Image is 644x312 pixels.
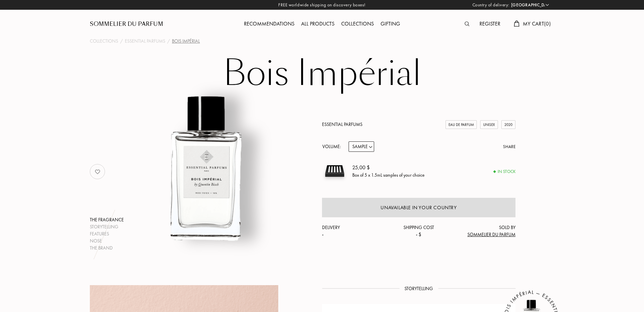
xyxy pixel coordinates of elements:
[445,120,477,129] div: Eau de Parfum
[352,172,425,179] div: Box of 5 x 1.5mL samples of your choice
[322,159,347,184] img: sample box
[387,224,451,238] div: Shipping cost
[338,20,377,29] div: Collections
[476,20,504,27] a: Register
[90,38,118,45] a: Collections
[322,121,362,127] a: Essential Parfums
[501,120,515,129] div: 2020
[381,204,457,212] div: Unavailable in your country
[90,20,163,28] a: Sommelier du Parfum
[90,237,124,244] div: Nose
[451,224,515,238] div: Sold by
[298,20,338,27] a: All products
[90,223,124,230] div: Storytelling
[480,120,498,129] div: Unisex
[120,38,123,45] div: /
[154,55,490,92] h1: Bois Impérial
[503,143,515,150] div: Share
[377,20,403,29] div: Gifting
[322,231,324,237] span: -
[298,20,338,29] div: All products
[90,230,124,237] div: Features
[241,20,298,27] a: Recommendations
[172,38,200,45] div: Bois Impérial
[377,20,403,27] a: Gifting
[322,224,387,238] div: Delivery
[514,20,519,27] img: cart.svg
[338,20,377,27] a: Collections
[90,244,124,252] div: The brand
[241,20,298,29] div: Recommendations
[167,38,170,45] div: /
[476,20,504,29] div: Register
[416,231,421,237] span: - $
[123,85,289,252] img: Bois Impérial Essential Parfums
[352,164,425,172] div: 25,00 $
[322,141,345,152] div: Volume:
[467,231,515,237] span: Sommelier du Parfum
[494,168,515,175] div: In stock
[523,20,551,27] span: My Cart ( 0 )
[91,165,104,178] img: no_like_p.png
[472,2,509,8] span: Country of delivery:
[465,21,469,26] img: search_icn.svg
[90,216,124,223] div: The fragrance
[125,38,165,45] a: Essential Parfums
